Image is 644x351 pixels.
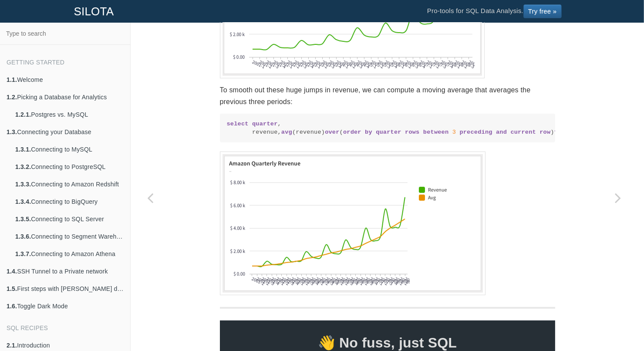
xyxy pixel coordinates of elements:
span: row [539,129,550,135]
span: quarter [376,129,401,135]
span: order [343,129,361,135]
b: 1.4. [7,268,17,275]
span: select [227,121,249,127]
a: Next page: Calculating Weighted Moving Average [598,44,637,351]
a: Try free » [523,4,562,18]
span: 3 [452,129,456,135]
span: between [423,129,449,135]
span: quarter [252,121,278,127]
a: 1.3.5.Connecting to SQL Server [9,210,130,228]
a: Previous page: Calculating Running Total [131,44,170,351]
b: 1.2.1. [15,111,31,118]
a: 1.3.2.Connecting to PostgreSQL [9,158,130,175]
iframe: Drift Widget Chat Controller [600,307,634,341]
span: from [554,129,569,135]
b: 1.3.2. [15,163,31,170]
a: 1.2.1.Postgres vs. MySQL [9,106,130,123]
a: 1.3.6.Connecting to Segment Warehouse [9,228,130,245]
b: 1.3. [7,128,17,135]
span: preceding [459,129,492,135]
span: rows [405,129,419,135]
li: Pro-tools for SQL Data Analysis. [418,0,570,22]
a: 1.3.1.Connecting to MySQL [9,141,130,158]
span: and [496,129,507,135]
b: 1.3.1. [15,146,31,153]
b: 1.3.7. [15,250,31,257]
span: current [510,129,536,135]
b: 2.1. [7,342,17,349]
a: 1.3.4.Connecting to BigQuery [9,193,130,210]
a: 1.3.7.Connecting to Amazon Athena [9,245,130,263]
span: over [325,129,339,135]
a: SILOTA [67,0,121,22]
b: 1.6. [7,303,17,310]
span: by [365,129,372,135]
b: 1.3.6. [15,233,31,240]
code: , revenue, (revenue) ( ) amazon_revenue; [227,120,548,137]
b: 1.2. [7,94,17,101]
input: Type to search [3,25,128,42]
b: 1.1. [7,76,17,83]
b: 1.3.3. [15,181,31,188]
a: 1.3.3.Connecting to Amazon Redshift [9,175,130,193]
b: 1.3.5. [15,216,31,223]
p: To smooth out these huge jumps in revenue, we can compute a moving average that averages the prev... [220,84,555,108]
b: 1.3.4. [15,198,31,205]
b: 1.5. [7,285,17,292]
span: avg [281,129,292,135]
